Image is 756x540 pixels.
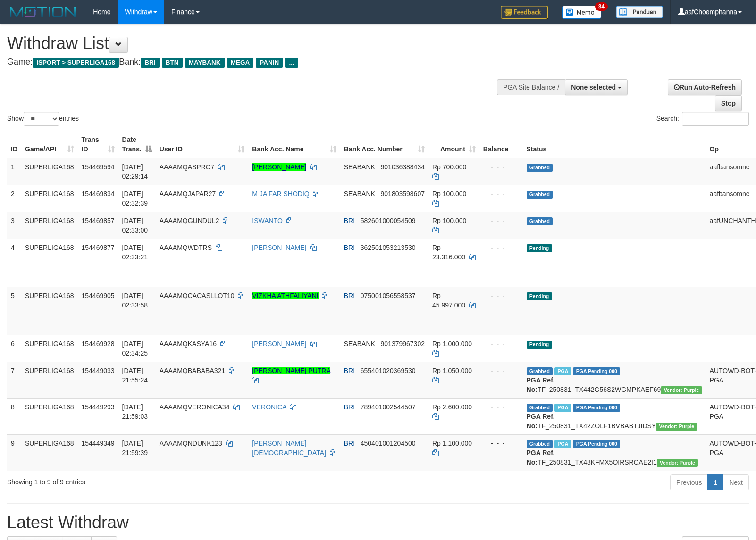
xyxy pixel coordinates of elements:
span: [DATE] 02:33:00 [122,217,148,234]
span: Grabbed [527,440,553,448]
h1: Withdraw List [7,34,495,53]
td: 3 [7,212,21,239]
span: BRI [344,292,355,299]
select: Showentries [24,112,59,126]
span: SEABANK [344,190,375,198]
span: Rp 1.000.000 [432,340,472,348]
th: Balance [479,131,523,158]
td: TF_250831_TX442G56S2WGMPKAEF69 [523,362,706,398]
a: [PERSON_NAME][DEMOGRAPHIC_DATA] [252,440,326,457]
span: Copy 789401002544507 to clipboard [361,403,416,411]
span: Grabbed [527,191,553,199]
td: SUPERLIGA168 [21,434,78,471]
span: Grabbed [527,164,553,172]
td: 7 [7,362,21,398]
span: Vendor URL: https://trx4.1velocity.biz [657,459,698,467]
span: Pending [527,341,552,349]
td: TF_250831_TX42ZOLF1BVBABTJIDSY [523,398,706,434]
span: Marked by aafheankoy [554,440,571,448]
span: BRI [344,217,355,224]
th: Trans ID: activate to sort column ascending [78,131,118,158]
div: - - - [483,243,519,252]
img: Feedback.jpg [501,6,548,19]
td: 6 [7,335,21,362]
span: Pending [527,292,552,300]
label: Show entries [7,112,79,126]
span: BRI [344,440,355,447]
span: PGA Pending [573,404,620,412]
span: [DATE] 02:32:39 [122,190,148,207]
span: BRI [344,244,355,251]
span: Copy 901803598607 to clipboard [381,190,425,198]
span: PGA Pending [573,440,620,448]
div: - - - [483,291,519,300]
a: M JA FAR SHODIQ [252,190,309,198]
th: Amount: activate to sort column ascending [428,131,479,158]
span: SEABANK [344,163,375,171]
span: [DATE] 21:59:39 [122,440,148,457]
a: Previous [670,474,708,490]
span: Rp 1.100.000 [432,440,472,447]
td: SUPERLIGA168 [21,335,78,362]
span: AAAAMQNDUNK123 [160,440,222,447]
span: AAAAMQKASYA16 [160,340,217,348]
span: Copy 075001056558537 to clipboard [361,292,416,299]
span: Pending [527,244,552,252]
a: VIZKHA ATHFALIYANI [252,292,318,299]
td: SUPERLIGA168 [21,287,78,335]
th: ID [7,131,21,158]
a: [PERSON_NAME] [252,244,306,251]
span: Grabbed [527,367,553,375]
span: Copy 655401020369530 to clipboard [361,367,416,374]
span: AAAAMQGUNDUL2 [160,217,219,224]
span: BRI [344,403,355,411]
span: BTN [162,58,183,68]
td: SUPERLIGA168 [21,212,78,239]
td: SUPERLIGA168 [21,158,78,185]
b: PGA Ref. No: [527,413,555,430]
span: Rp 1.050.000 [432,367,472,374]
td: 4 [7,239,21,287]
td: 1 [7,158,21,185]
span: Copy 582601000054509 to clipboard [361,217,416,224]
td: 9 [7,434,21,471]
input: Search: [682,112,749,126]
span: Rp 700.000 [432,163,466,171]
div: Showing 1 to 9 of 9 entries [7,474,308,487]
span: 154469905 [82,292,115,299]
a: Next [723,474,749,490]
span: Rp 100.000 [432,190,466,198]
span: Rp 23.316.000 [432,244,465,261]
label: Search: [656,112,749,126]
a: ISWANTO [252,217,283,224]
span: Copy 362501053213530 to clipboard [361,244,416,251]
span: 154449293 [82,403,115,411]
span: 154469857 [82,217,115,224]
span: Rp 45.997.000 [432,292,465,309]
span: AAAAMQBABABA321 [160,367,225,374]
span: 154469928 [82,340,115,348]
span: BRI [141,58,159,68]
img: Button%20Memo.svg [562,6,602,19]
th: Bank Acc. Number: activate to sort column ascending [340,131,428,158]
div: - - - [483,366,519,375]
span: AAAAMQCACASLLOT10 [160,292,235,299]
a: Stop [715,95,742,111]
b: PGA Ref. No: [527,376,555,393]
span: ... [285,58,298,68]
span: ISPORT > SUPERLIGA168 [33,58,119,68]
img: MOTION_logo.png [7,5,79,19]
span: Rp 100.000 [432,217,466,224]
span: Grabbed [527,217,553,225]
div: - - - [483,402,519,412]
a: 1 [707,474,723,490]
span: AAAAMQJAPAR27 [160,190,216,198]
span: MAYBANK [185,58,225,68]
span: 154469877 [82,244,115,251]
td: SUPERLIGA168 [21,398,78,434]
td: TF_250831_TX48KFMX5OIRSROAE2I1 [523,434,706,471]
span: SEABANK [344,340,375,348]
span: 34 [595,2,608,11]
td: 5 [7,287,21,335]
span: PGA Pending [573,367,620,375]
